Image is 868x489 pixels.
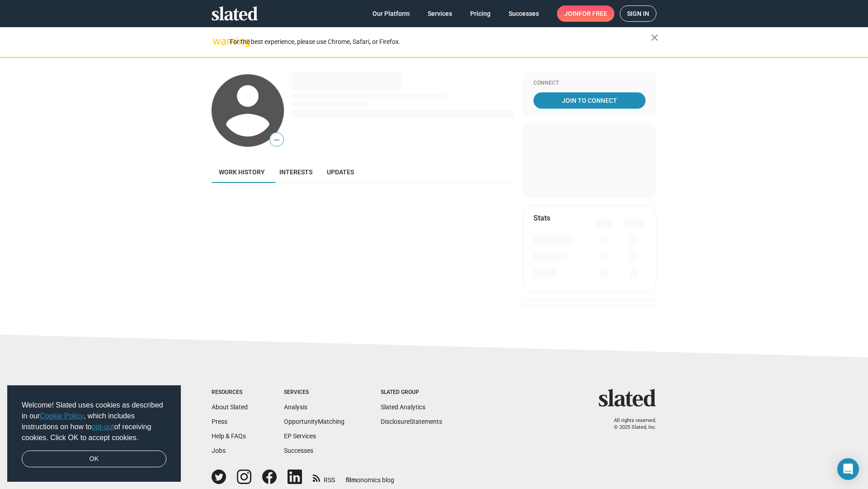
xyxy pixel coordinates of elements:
[212,403,248,411] a: About Slated
[284,432,316,440] a: EP Services
[40,412,84,420] a: Cookie Policy
[420,5,459,22] a: Services
[212,36,223,47] mat-icon: warning
[557,5,614,22] a: Joinfor free
[381,389,442,396] div: Slated Group
[212,432,246,440] a: Help & FAQs
[533,92,646,109] a: Join To Connect
[381,418,442,425] a: DisclosureStatements
[373,5,410,22] span: Our Platform
[272,161,320,183] a: Interests
[627,6,649,21] span: Sign in
[284,403,307,411] a: Analysis
[7,385,181,482] div: cookieconsent
[320,161,361,183] a: Updates
[327,168,354,176] span: Updates
[284,418,344,425] a: OpportunityMatching
[604,417,656,431] p: All rights reserved. © 2025 Slated, Inc.
[279,168,312,176] span: Interests
[470,5,491,22] span: Pricing
[579,5,607,22] span: for free
[212,418,227,425] a: Press
[219,168,265,176] span: Work history
[535,92,644,109] span: Join To Connect
[509,5,539,22] span: Successes
[564,5,607,22] span: Join
[212,161,272,183] a: Work history
[649,32,660,43] mat-icon: close
[212,447,226,454] a: Jobs
[428,5,452,22] span: Services
[381,403,425,411] a: Slated Analytics
[346,469,394,484] a: filmonomics blog
[365,5,417,22] a: Our Platform
[212,389,248,396] div: Resources
[284,389,344,396] div: Services
[533,213,550,223] mat-card-title: Stats
[533,80,646,87] div: Connect
[620,5,656,22] a: Sign in
[313,470,335,484] a: RSS
[230,36,651,48] div: For the best experience, please use Chrome, Safari, or Firefox.
[22,451,166,468] a: dismiss cookie message
[22,400,166,443] span: Welcome! Slated uses cookies as described in our , which includes instructions on how to of recei...
[837,458,859,480] div: Open Intercom Messenger
[346,476,357,484] span: film
[270,134,283,146] span: —
[501,5,546,22] a: Successes
[463,5,498,22] a: Pricing
[284,447,313,454] a: Successes
[92,423,114,431] a: opt-out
